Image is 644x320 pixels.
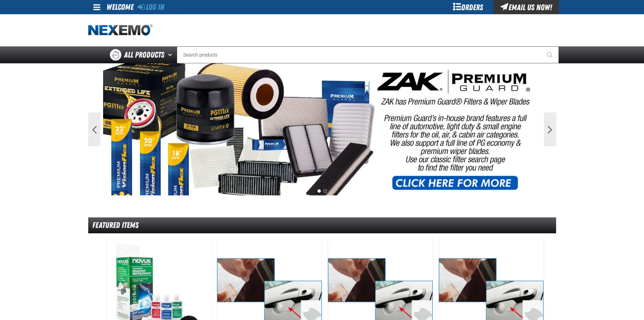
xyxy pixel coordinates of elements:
input: Search [177,46,559,63]
button: 1 of 2 [317,189,321,193]
img: Nexemo logo [88,24,152,36]
a: Log In [138,2,164,12]
button: Open All Products pages [166,46,177,63]
button: Previous [88,112,100,146]
img: PG Filters & Wipers [103,63,541,195]
span: All Products [124,49,164,61]
div: Featured Items [88,217,556,233]
button: Start Searching [542,46,559,63]
button: 2 of 2 [324,189,327,193]
button: Next [544,112,556,146]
